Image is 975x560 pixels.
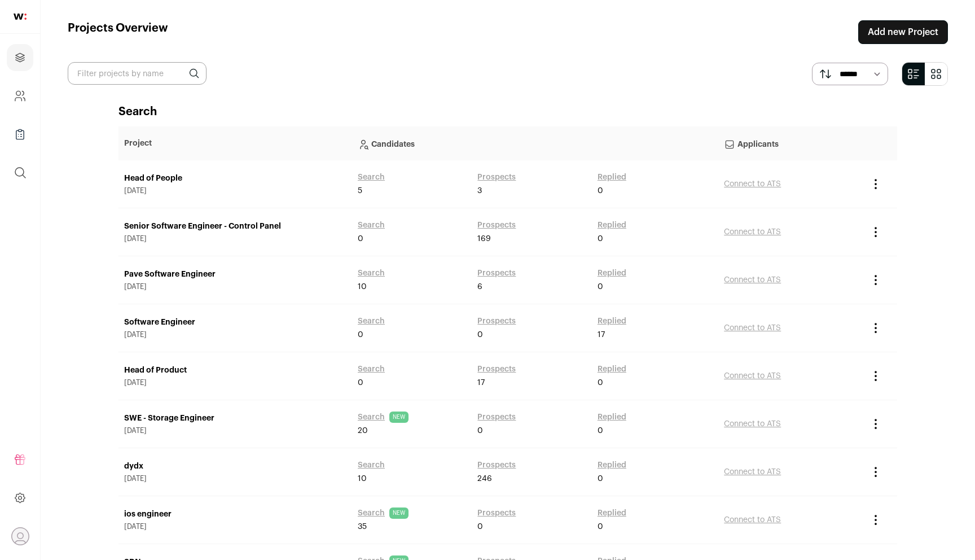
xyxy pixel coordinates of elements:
[124,509,346,520] a: ios engineer
[477,521,483,532] span: 0
[477,185,482,196] span: 3
[477,508,516,519] a: Prospects
[477,281,482,292] span: 6
[724,132,858,155] p: Applicants
[477,460,516,471] a: Prospects
[724,324,781,332] a: Connect to ATS
[358,460,385,471] a: Search
[124,413,346,424] a: SWE - Storage Engineer
[389,508,409,519] span: NEW
[124,221,346,232] a: Senior Software Engineer - Control Panel
[124,282,346,291] span: [DATE]
[124,522,346,531] span: [DATE]
[124,186,346,195] span: [DATE]
[124,173,346,184] a: Head of People
[14,14,27,20] img: wellfound-shorthand-0d5821cbd27db2630d0214b213865d53afaa358527fdda9d0ea32b1df1b89c2c.svg
[358,329,363,340] span: 0
[68,62,207,85] input: Filter projects by name
[124,461,346,472] a: dydx
[598,172,626,183] a: Replied
[477,377,485,388] span: 17
[477,412,516,423] a: Prospects
[724,228,781,236] a: Connect to ATS
[7,82,33,110] a: Company and ATS Settings
[598,508,626,519] a: Replied
[598,281,603,292] span: 0
[389,412,409,423] span: NEW
[477,329,483,340] span: 0
[858,20,948,44] a: Add new Project
[7,121,33,148] a: Company Lists
[869,273,882,287] button: Project Actions
[869,225,882,239] button: Project Actions
[124,317,346,328] a: Software Engineer
[68,20,168,44] h1: Projects Overview
[358,364,385,375] a: Search
[598,329,605,340] span: 17
[869,177,882,191] button: Project Actions
[598,473,603,484] span: 0
[598,364,626,375] a: Replied
[598,425,603,436] span: 0
[869,417,882,431] button: Project Actions
[477,364,516,375] a: Prospects
[7,44,33,71] a: Projects
[124,378,346,387] span: [DATE]
[11,527,29,545] button: Open dropdown
[477,316,516,327] a: Prospects
[724,468,781,476] a: Connect to ATS
[598,220,626,231] a: Replied
[358,233,363,244] span: 0
[598,412,626,423] a: Replied
[598,460,626,471] a: Replied
[477,172,516,183] a: Prospects
[358,521,367,532] span: 35
[598,521,603,532] span: 0
[118,104,897,120] h2: Search
[358,425,368,436] span: 20
[124,234,346,243] span: [DATE]
[598,316,626,327] a: Replied
[358,268,385,279] a: Search
[358,132,713,155] p: Candidates
[477,220,516,231] a: Prospects
[358,412,385,423] a: Search
[724,372,781,380] a: Connect to ATS
[869,513,882,527] button: Project Actions
[124,138,346,149] p: Project
[358,281,367,292] span: 10
[869,369,882,383] button: Project Actions
[598,185,603,196] span: 0
[358,377,363,388] span: 0
[358,185,362,196] span: 5
[358,172,385,183] a: Search
[358,220,385,231] a: Search
[124,269,346,280] a: Pave Software Engineer
[724,180,781,188] a: Connect to ATS
[477,268,516,279] a: Prospects
[598,233,603,244] span: 0
[724,516,781,524] a: Connect to ATS
[598,268,626,279] a: Replied
[724,420,781,428] a: Connect to ATS
[124,330,346,339] span: [DATE]
[358,473,367,484] span: 10
[124,365,346,376] a: Head of Product
[869,465,882,479] button: Project Actions
[869,321,882,335] button: Project Actions
[358,316,385,327] a: Search
[477,233,491,244] span: 169
[358,508,385,519] a: Search
[124,426,346,435] span: [DATE]
[598,377,603,388] span: 0
[477,473,492,484] span: 246
[477,425,483,436] span: 0
[724,276,781,284] a: Connect to ATS
[124,474,346,483] span: [DATE]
